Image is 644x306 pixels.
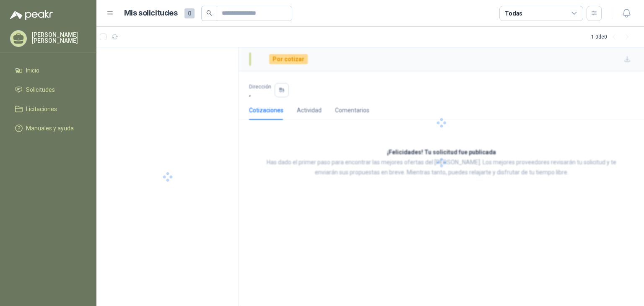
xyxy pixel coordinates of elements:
span: Inicio [26,66,39,75]
a: Inicio [10,62,86,78]
h1: Mis solicitudes [124,7,178,19]
a: Solicitudes [10,82,86,98]
span: 0 [184,8,195,18]
img: Logo peakr [10,10,53,20]
div: Todas [505,9,522,18]
span: Solicitudes [26,85,55,94]
span: Manuales y ayuda [26,124,74,133]
span: search [206,10,212,16]
div: 1 - 0 de 0 [591,30,634,44]
a: Licitaciones [10,101,86,117]
span: Licitaciones [26,104,57,114]
p: [PERSON_NAME] [PERSON_NAME] [32,32,86,44]
a: Manuales y ayuda [10,120,86,136]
